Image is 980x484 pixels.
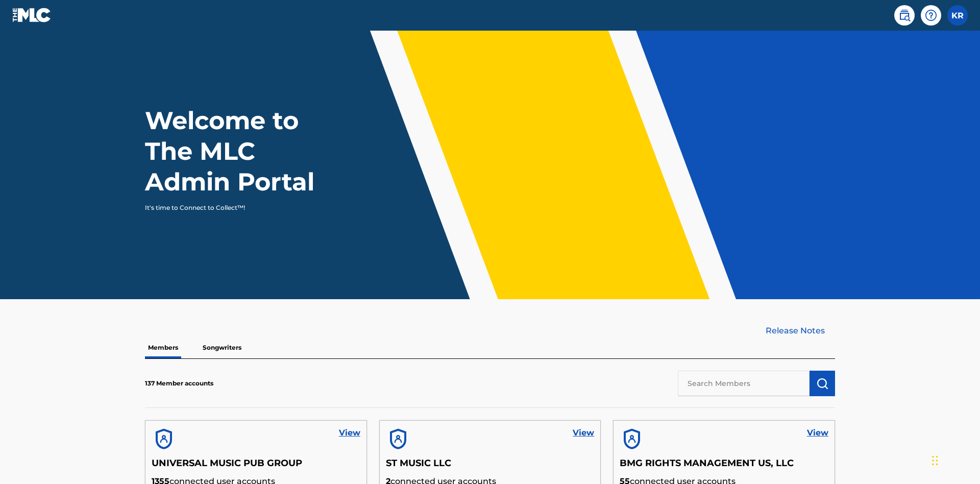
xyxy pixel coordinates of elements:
img: help [925,9,937,21]
div: Drag [932,445,938,476]
div: User Menu [947,5,968,26]
img: account [386,427,410,451]
iframe: Chat Widget [929,435,980,484]
h5: UNIVERSAL MUSIC PUB GROUP [152,457,360,475]
img: account [620,427,644,451]
a: View [573,427,594,439]
p: 137 Member accounts [145,379,213,388]
a: Public Search [894,5,915,26]
input: Search Members [678,371,810,396]
a: View [339,427,360,439]
img: search [898,9,911,21]
h5: ST MUSIC LLC [386,457,595,475]
div: Help [921,5,941,26]
a: Release Notes [766,325,835,337]
p: It's time to Connect to Collect™! [145,203,322,212]
p: Songwriters [200,337,244,358]
a: View [807,427,828,439]
img: Search Works [816,377,828,390]
h1: Welcome to The MLC Admin Portal [145,105,336,197]
img: MLC Logo [12,8,52,22]
img: account [152,427,176,451]
h5: BMG RIGHTS MANAGEMENT US, LLC [620,457,828,475]
p: Members [145,337,181,358]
